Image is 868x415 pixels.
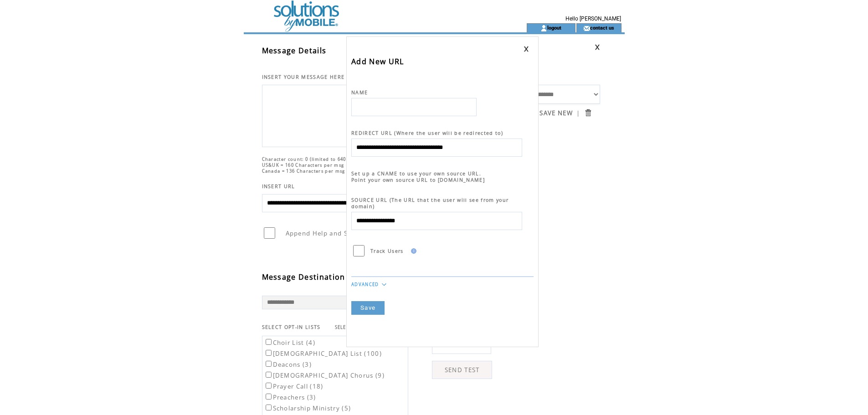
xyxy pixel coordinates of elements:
span: Point your own source URL to [DOMAIN_NAME] [351,177,485,183]
a: Save [351,301,385,315]
span: Add New URL [351,56,404,67]
span: REDIRECT URL (Where the user will be redirected to) [351,130,503,136]
a: ADVANCED [351,282,379,287]
span: NAME [351,89,368,96]
span: Track Users [370,248,404,254]
span: SOURCE URL (The URL that the user will see from your domain) [351,197,508,210]
img: help.gif [408,248,416,254]
span: Set up a CNAME to use your own source URL. [351,170,481,177]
